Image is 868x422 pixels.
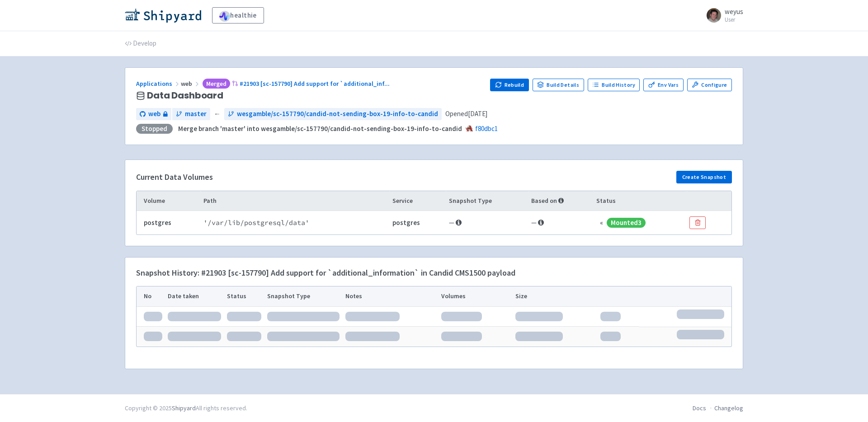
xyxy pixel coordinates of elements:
h4: Current Data Volumes [136,173,213,182]
th: Snapshot Type [446,191,528,211]
th: Size [513,286,598,306]
td: ' /var/lib/postgresql/data ' [200,211,389,234]
a: Applications [136,80,181,88]
th: Snapshot Type [264,286,342,306]
div: Stopped [136,124,173,134]
strong: Merge branch 'master' into wesgamble/sc-157790/candid-not-sending-box-19-info-to-candid [178,124,462,133]
button: Rebuild [490,79,529,91]
span: weyus [725,7,743,16]
a: Changelog [714,404,743,412]
span: #21903 [sc-157790] Add support for `additional_inf ... [240,80,390,88]
a: Docs [693,404,706,412]
b: postgres [392,218,420,227]
a: wesgamble/sc-157790/candid-not-sending-box-19-info-to-candid [224,108,442,120]
a: web [136,108,171,120]
a: weyus User [701,8,743,23]
a: Configure [687,79,732,91]
time: [DATE] [468,109,487,118]
a: Build Details [533,79,584,91]
span: master [185,109,207,119]
div: Copyright © 2025 All rights reserved. [125,403,247,413]
th: Based on [528,191,594,211]
span: Opened [445,109,487,119]
span: Mounted 3 [607,218,646,228]
img: Shipyard logo [125,8,201,23]
th: No [137,286,165,306]
th: Date taken [165,286,224,306]
th: Status [224,286,264,306]
a: Build History [588,79,640,91]
a: master [172,108,210,120]
b: postgres [144,218,171,227]
span: web [148,109,160,119]
a: Shipyard [172,404,196,412]
a: healthie [212,7,264,23]
th: Path [200,191,389,211]
a: Env Vars [643,79,683,91]
span: wesgamble/sc-157790/candid-not-sending-box-19-info-to-candid [237,109,438,119]
th: Volumes [438,286,512,306]
a: Merged#21903 [sc-157790] Add support for `additional_inf... [201,80,391,88]
span: ← [214,109,221,119]
span: Data Dashboard [147,90,223,101]
td: — [446,211,528,234]
td: — [528,211,594,234]
th: Notes [342,286,438,306]
h4: Snapshot History: #21903 [sc-157790] Add support for `additional_information` in Candid CMS1500 p... [136,268,515,277]
span: Merged [203,79,230,89]
th: Volume [137,191,200,211]
button: Create Snapshot [676,171,732,183]
span: web [181,80,201,88]
small: User [725,17,743,23]
a: Develop [125,31,156,56]
th: Status [593,191,686,211]
th: Service [389,191,446,211]
a: f80dbc1 [475,124,498,133]
div: « [600,218,603,228]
